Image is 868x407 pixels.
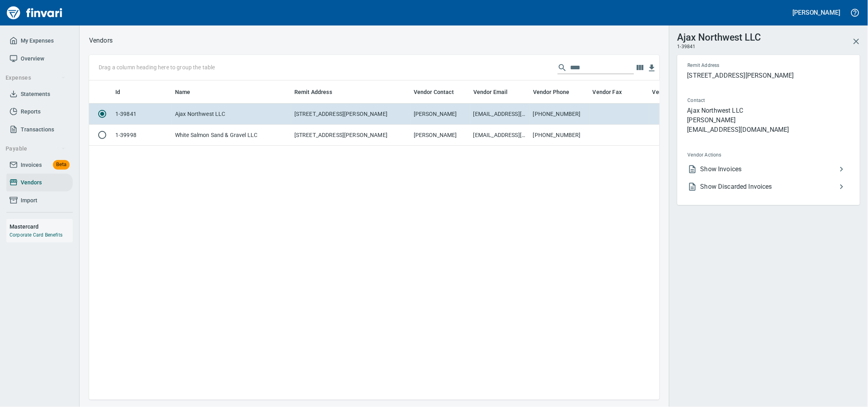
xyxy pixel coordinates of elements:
[115,87,130,97] span: Id
[652,87,693,97] span: Vendor URL
[6,121,73,139] a: Transactions
[172,125,291,146] td: White Salmon Sand & Gravel LLC
[294,87,332,97] span: Remit Address
[414,87,464,97] span: Vendor Contact
[291,104,411,125] td: [STREET_ADDRESS][PERSON_NAME]
[10,232,62,238] a: Corporate Card Benefits
[530,104,590,125] td: [PHONE_NUMBER]
[791,6,843,19] button: [PERSON_NAME]
[847,32,866,51] button: Close Vendor
[112,125,172,146] td: 1-39998
[53,160,70,169] span: Beta
[172,104,291,125] td: Ajax Northwest LLC
[112,104,172,125] td: 1-39841
[21,196,37,205] span: Import
[687,125,850,135] p: [EMAIL_ADDRESS][DOMAIN_NAME]
[411,125,470,146] td: [PERSON_NAME]
[175,87,191,97] span: Name
[687,71,850,80] p: [STREET_ADDRESS][PERSON_NAME]
[677,43,696,51] span: 1-39841
[21,160,42,170] span: Invoices
[89,36,113,45] p: Vendors
[6,156,73,174] a: InvoicesBeta
[21,107,41,117] span: Reports
[533,87,580,97] span: Vendor Phone
[6,103,73,121] a: Reports
[688,151,785,159] span: Vendor Actions
[6,50,73,68] a: Overview
[21,36,54,46] span: My Expenses
[294,87,343,97] span: Remit Address
[6,85,73,103] a: Statements
[793,8,841,17] h5: [PERSON_NAME]
[688,97,777,105] span: Contact
[687,115,850,125] p: [PERSON_NAME]
[21,54,44,64] span: Overview
[99,63,215,71] p: Drag a column heading here to group the table
[6,174,73,192] a: Vendors
[530,125,590,146] td: [PHONE_NUMBER]
[6,192,73,209] a: Import
[473,87,508,97] span: Vendor Email
[6,32,73,50] a: My Expenses
[21,125,54,135] span: Transactions
[6,73,66,83] span: Expenses
[593,87,633,97] span: Vendor Fax
[5,3,64,22] img: Finvari
[2,70,69,85] button: Expenses
[89,36,113,45] nav: breadcrumb
[677,30,761,43] h3: Ajax Northwest LLC
[115,87,120,97] span: Id
[646,62,658,74] button: Download table
[701,164,837,174] span: Show Invoices
[21,89,50,99] span: Statements
[688,62,784,70] span: Remit Address
[411,104,470,125] td: [PERSON_NAME]
[473,87,518,97] span: Vendor Email
[6,144,66,154] span: Payable
[470,104,530,125] td: [EMAIL_ADDRESS][DOMAIN_NAME]
[2,141,69,156] button: Payable
[414,87,454,97] span: Vendor Contact
[21,178,42,188] span: Vendors
[470,125,530,146] td: [EMAIL_ADDRESS][DOMAIN_NAME]
[593,87,622,97] span: Vendor Fax
[175,87,201,97] span: Name
[291,125,411,146] td: [STREET_ADDRESS][PERSON_NAME]
[533,87,570,97] span: Vendor Phone
[687,106,850,115] p: Ajax Northwest LLC
[701,182,837,192] span: Show Discarded Invoices
[10,222,73,231] h6: Mastercard
[634,62,646,74] button: Choose columns to display
[652,87,683,97] span: Vendor URL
